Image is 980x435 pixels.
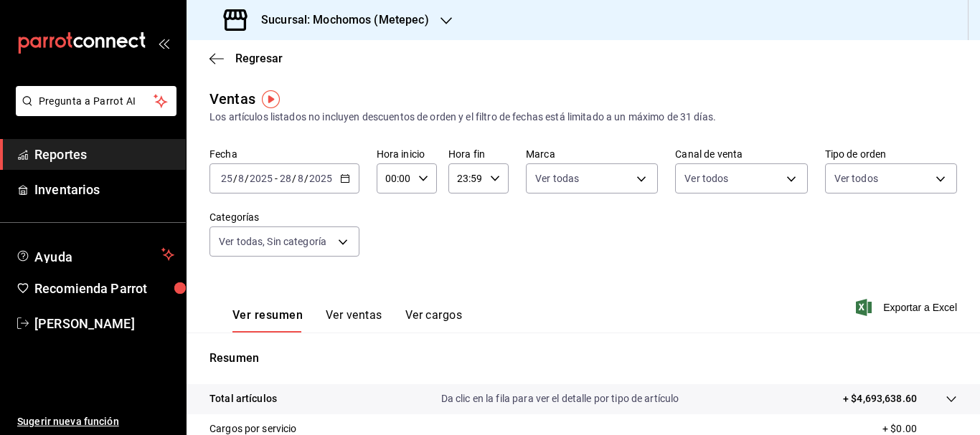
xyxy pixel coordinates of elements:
button: Pregunta a Parrot AI [16,86,176,116]
button: Ver resumen [232,308,303,333]
input: -- [279,173,292,184]
p: Da clic en la fila para ver el detalle por tipo de artículo [441,391,679,406]
div: Los artículos listados no incluyen descuentos de orden y el filtro de fechas está limitado a un m... [209,110,957,125]
label: Marca [526,149,658,159]
label: Tipo de orden [825,149,957,159]
label: Categorías [209,212,359,222]
label: Fecha [209,149,359,159]
span: Sugerir nueva función [17,414,174,429]
button: Ver cargos [405,308,463,333]
p: Resumen [209,350,957,367]
span: [PERSON_NAME] [34,314,174,333]
button: Ver ventas [326,308,382,333]
input: ---- [308,173,333,184]
span: Pregunta a Parrot AI [39,94,154,109]
span: Ver todas [535,171,579,186]
p: + $4,693,638.60 [843,391,917,406]
span: / [233,173,237,184]
span: Regresar [235,52,283,65]
h3: Sucursal: Mochomos (Metepec) [250,11,429,29]
input: -- [220,173,233,184]
label: Hora fin [448,149,509,159]
span: - [275,173,278,184]
img: Tooltip marker [262,90,280,108]
span: Reportes [34,145,174,164]
input: -- [237,173,245,184]
span: / [292,173,296,184]
span: Ver todos [684,171,728,186]
button: open_drawer_menu [158,37,169,49]
div: navigation tabs [232,308,462,333]
button: Regresar [209,52,283,65]
label: Canal de venta [675,149,807,159]
p: Total artículos [209,391,277,406]
span: Inventarios [34,180,174,199]
input: ---- [249,173,273,184]
a: Pregunta a Parrot AI [10,104,176,119]
span: Ayuda [34,246,156,263]
span: Ver todas, Sin categoría [219,234,326,249]
span: / [304,173,308,184]
label: Hora inicio [377,149,437,159]
span: Ver todos [834,171,878,186]
span: Recomienda Parrot [34,279,174,298]
input: -- [297,173,304,184]
button: Exportar a Excel [859,299,957,316]
span: / [245,173,249,184]
div: Ventas [209,88,255,110]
